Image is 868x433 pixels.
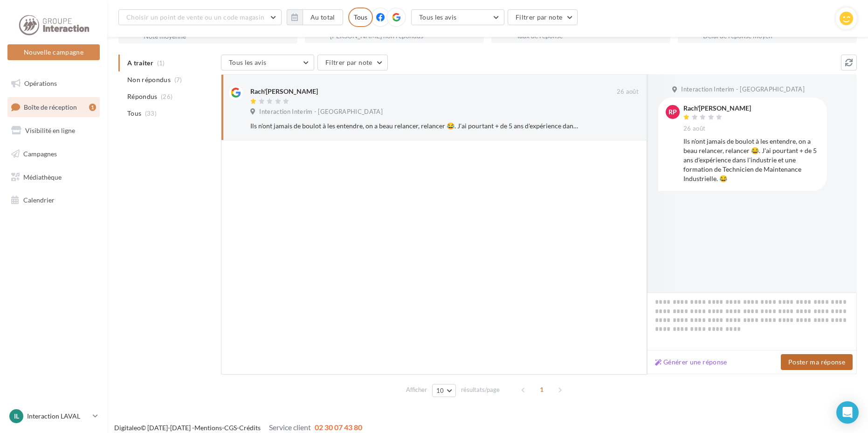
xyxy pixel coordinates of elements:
[14,412,19,421] span: IL
[224,424,237,432] a: CGS
[287,9,343,25] button: Au total
[6,190,102,210] a: Calendrier
[781,354,853,370] button: Poster ma réponse
[411,9,504,25] button: Tous les avis
[315,423,362,432] span: 02 30 07 43 80
[127,109,141,118] span: Tous
[406,385,427,394] span: Afficher
[259,108,383,116] span: Interaction Interim - [GEOGRAPHIC_DATA]
[24,103,77,111] span: Boîte de réception
[6,144,102,164] a: Campagnes
[317,55,388,70] button: Filtrer par note
[24,79,57,87] span: Opérations
[6,97,102,117] a: Boîte de réception1
[23,173,62,181] span: Médiathèque
[683,137,820,183] div: Ils n'ont jamais de boulot à les entendre, on a beau relancer, relancer 😂. J'ai pourtant + de 5 a...
[118,9,282,25] button: Choisir un point de vente ou un code magasin
[127,75,171,84] span: Non répondus
[836,401,859,424] div: Open Intercom Messenger
[617,88,639,96] span: 26 août
[683,125,705,133] span: 26 août
[239,424,261,432] a: Crédits
[436,387,444,394] span: 10
[126,13,264,21] span: Choisir un point de vente ou un code magasin
[114,424,362,432] span: © [DATE]-[DATE] - - -
[89,104,96,111] div: 1
[7,407,100,425] a: IL Interaction LAVAL
[348,7,373,27] div: Tous
[229,58,267,66] span: Tous les avis
[6,168,102,187] a: Médiathèque
[25,126,75,134] span: Visibilité en ligne
[174,76,182,84] span: (7)
[432,384,456,397] button: 10
[221,55,314,70] button: Tous les avis
[250,87,318,96] div: Rach'[PERSON_NAME]
[269,423,311,432] span: Service client
[23,150,57,158] span: Campagnes
[7,44,100,60] button: Nouvelle campagne
[127,92,158,101] span: Répondus
[651,356,731,368] button: Générer une réponse
[114,424,141,432] a: Digitaleo
[6,74,102,93] a: Opérations
[508,9,578,25] button: Filtrer par note
[681,85,805,94] span: Interaction Interim - [GEOGRAPHIC_DATA]
[303,9,343,25] button: Au total
[194,424,222,432] a: Mentions
[27,412,89,421] p: Interaction LAVAL
[668,107,677,117] span: RP
[250,121,578,131] div: Ils n'ont jamais de boulot à les entendre, on a beau relancer, relancer 😂. J'ai pourtant + de 5 a...
[145,110,157,117] span: (33)
[683,105,751,112] div: Rach'[PERSON_NAME]
[161,93,172,100] span: (26)
[534,382,549,397] span: 1
[419,13,457,21] span: Tous les avis
[6,121,102,140] a: Visibilité en ligne
[23,196,55,204] span: Calendrier
[461,385,500,394] span: résultats/page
